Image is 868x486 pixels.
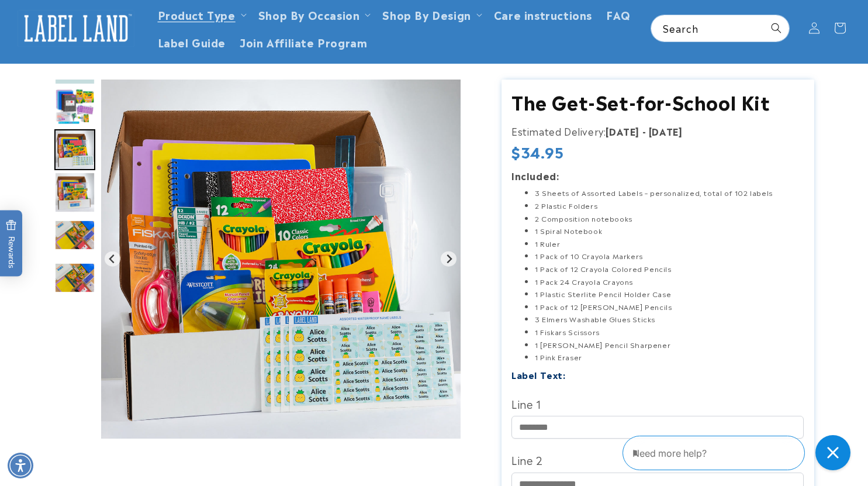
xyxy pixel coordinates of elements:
[151,28,233,56] a: Label Guide
[382,6,471,22] a: Shop By Design
[511,89,804,114] h1: The Get-Set-for-School Kit
[535,212,804,225] li: 2 Composition notebooks
[623,431,856,474] iframe: Gorgias Floating Chat
[54,87,95,127] div: Go to slide 3
[494,8,592,21] span: Care instructions
[511,123,804,140] p: Estimated Delivery:
[535,288,804,301] li: 1 Plastic Sterlite Pencil Holder Case
[535,250,804,263] li: 1 Pack of 10 Crayola Markers
[535,199,804,212] li: 2 Plastic Folders
[511,368,566,381] label: Label Text:
[535,225,804,237] li: 1 Spiral Notebook
[233,28,374,56] a: Join Affiliate Program
[54,172,95,213] div: Go to slide 5
[101,80,461,439] img: null
[535,326,804,339] li: 1 Fiskars Scissors
[487,1,599,28] a: Care instructions
[511,394,804,413] label: Line 1
[606,8,631,21] span: FAQ
[599,1,638,28] a: FAQ
[54,87,95,127] img: null
[535,275,804,288] li: 1 Pack 24 Crayola Crayons
[54,215,95,256] div: Go to slide 6
[649,124,683,138] strong: [DATE]
[642,124,646,138] strong: -
[535,313,804,326] li: 3 Elmers Washable Glues Sticks
[441,251,457,267] button: Next slide
[240,35,367,49] span: Join Affiliate Program
[158,6,236,22] a: Product Type
[13,6,139,51] a: Label Land
[54,129,95,170] div: Go to slide 4
[54,80,472,444] media-gallery: Gallery Viewer
[511,450,804,469] label: Line 2
[54,262,95,293] img: null
[18,10,134,46] img: Label Land
[535,351,804,364] li: 1 Pink Eraser
[158,35,226,49] span: Label Guide
[54,172,95,213] img: null
[511,168,559,182] strong: Included:
[535,339,804,351] li: 1 [PERSON_NAME] Pencil Sharpener
[8,453,33,478] div: Accessibility Menu
[105,251,120,267] button: Previous slide
[54,44,95,85] div: Go to slide 2
[375,1,486,28] summary: Shop By Design
[763,15,789,41] button: Search
[54,220,95,250] img: null
[258,8,360,21] span: Shop By Occasion
[511,143,564,161] span: $34.95
[535,187,804,199] li: 3 Sheets of Assorted Labels – personalized, total of 102 labels
[606,124,639,138] strong: [DATE]
[54,44,95,85] img: null
[6,219,17,268] span: Rewards
[54,257,95,298] div: Go to slide 7
[535,237,804,250] li: 1 Ruler
[251,1,376,28] summary: Shop By Occasion
[535,263,804,275] li: 1 Pack of 12 Crayola Colored Pencils
[535,301,804,313] li: 1 Pack of 12 [PERSON_NAME] Pencils
[151,1,251,28] summary: Product Type
[54,129,95,170] img: null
